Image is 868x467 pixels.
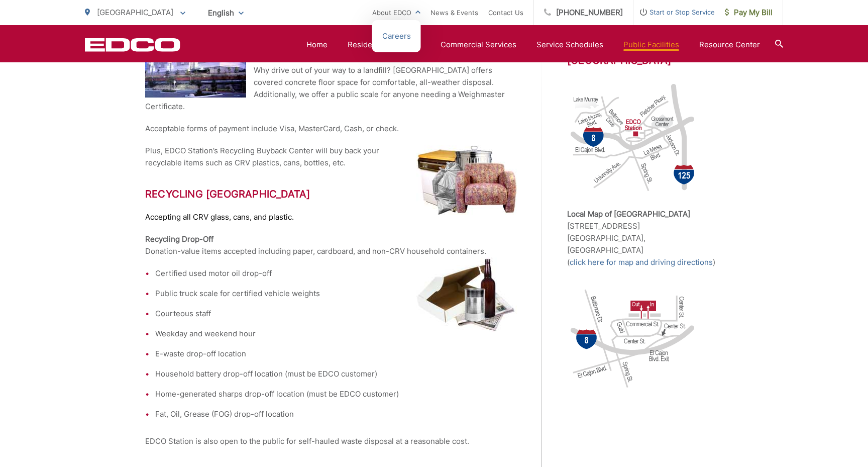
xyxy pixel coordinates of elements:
[567,278,698,399] img: map
[85,38,180,52] a: EDCD logo. Return to the homepage.
[699,39,760,51] a: Resource Center
[570,256,713,268] a: click here for map and driving directions
[145,435,517,447] p: EDCO Station is also open to the public for self-hauled waste disposal at a reasonable cost.
[155,408,517,420] li: Fat, Oil, Grease (FOG) drop-off location
[488,7,523,19] a: Contact Us
[155,308,517,320] li: Courteous staff
[145,233,517,257] p: Donation-value items accepted including paper, cardboard, and non-CRV household containers.
[155,368,517,380] li: Household battery drop-off location (must be EDCO customer)
[567,209,690,219] strong: Local Map of [GEOGRAPHIC_DATA]
[145,42,246,98] img: EDCO Station La Mesa
[97,8,173,17] span: [GEOGRAPHIC_DATA]
[536,39,603,51] a: Service Schedules
[567,77,698,198] img: map
[623,39,679,51] a: Public Facilities
[145,123,517,135] p: Acceptable forms of payment include Visa, MasterCard, Cash, or check.
[155,388,517,400] li: Home-generated sharps drop-off location (must be EDCO customer)
[441,39,516,51] a: Commercial Services
[306,39,328,51] a: Home
[382,30,411,42] a: Careers
[155,288,517,300] li: Public truck scale for certified vehicle weights
[430,7,478,19] a: News & Events
[145,188,517,200] h2: Recycling [GEOGRAPHIC_DATA]
[145,64,517,113] p: Why drive out of your way to a landfill? [GEOGRAPHIC_DATA] offers covered concrete floor space fo...
[145,212,294,222] span: Accepting all CRV glass, cans, and plastic.
[200,4,251,22] span: English
[155,267,517,279] li: Certified used motor oil drop-off
[372,7,420,19] a: About EDCO
[145,234,213,244] strong: Recycling Drop-Off
[145,145,517,169] p: Plus, EDCO Station’s Recycling Buyback Center will buy back your recyclable items such as CRV pla...
[155,328,517,340] li: Weekday and weekend hour
[348,39,420,51] a: Residential Services
[416,257,517,332] img: Recycling
[725,7,773,19] span: Pay My Bill
[416,145,517,215] img: Bulky Trash
[155,348,517,360] li: E-waste drop-off location
[567,208,723,268] p: [STREET_ADDRESS] [GEOGRAPHIC_DATA], [GEOGRAPHIC_DATA] ( )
